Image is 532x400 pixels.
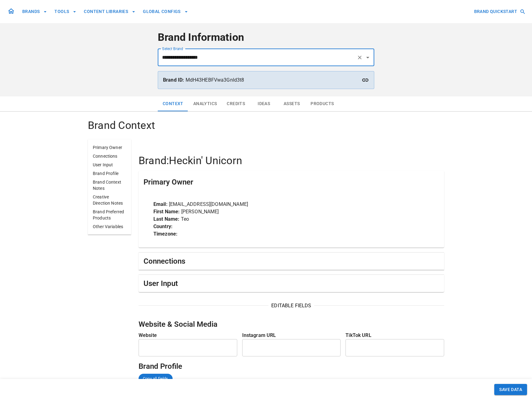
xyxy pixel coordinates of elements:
[158,31,374,44] h4: Brand Information
[153,201,168,207] strong: Email:
[188,96,222,111] button: Analytics
[242,332,341,339] p: Instagram URL
[153,208,429,215] p: [PERSON_NAME]
[494,384,527,395] button: SAVE DATA
[144,279,178,288] h5: User Input
[153,223,173,229] strong: Country:
[93,144,126,151] p: Primary Owner
[144,177,193,187] h5: Primary Owner
[93,223,126,230] p: Other Variables
[93,170,126,177] p: Brand Profile
[93,162,126,168] p: User Input
[88,119,444,132] h4: Brand Context
[250,96,278,111] button: Ideas
[139,171,444,193] div: Primary Owner
[139,376,172,382] span: Copy all fields
[93,209,126,221] p: Brand Preferred Products
[163,76,369,84] p: MdH43HEBFVwa3Gnld3t8
[363,53,372,62] button: Open
[139,332,237,339] p: Website
[153,215,429,223] p: Teo
[222,96,250,111] button: Credits
[153,209,180,215] strong: First Name:
[162,46,183,51] label: Select Brand
[93,179,126,191] p: Brand Context Notes
[140,6,191,17] button: GLOBAL CONFIGS
[158,96,188,111] button: Context
[268,302,314,309] span: EDITABLE FIELDS
[139,319,444,329] h5: Website & Social Media
[153,201,429,208] p: [EMAIL_ADDRESS][DOMAIN_NAME]
[52,6,79,17] button: TOOLS
[153,231,178,237] strong: Timezone:
[345,332,444,339] p: TikTok URL
[144,256,185,266] h5: Connections
[139,361,444,371] h5: Brand Profile
[472,6,527,17] button: BRAND QUICKSTART
[139,374,173,384] div: Copy all fields
[81,6,138,17] button: CONTENT LIBRARIES
[163,77,184,83] strong: Brand ID:
[139,253,444,270] div: Connections
[306,96,339,111] button: Products
[278,96,306,111] button: Assets
[355,53,364,62] button: Clear
[93,153,126,159] p: Connections
[139,275,444,292] div: User Input
[93,194,126,206] p: Creative Direction Notes
[139,154,444,167] h4: Brand: Heckin' Unicorn
[20,6,49,17] button: BRANDS
[153,216,180,222] strong: Last Name:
